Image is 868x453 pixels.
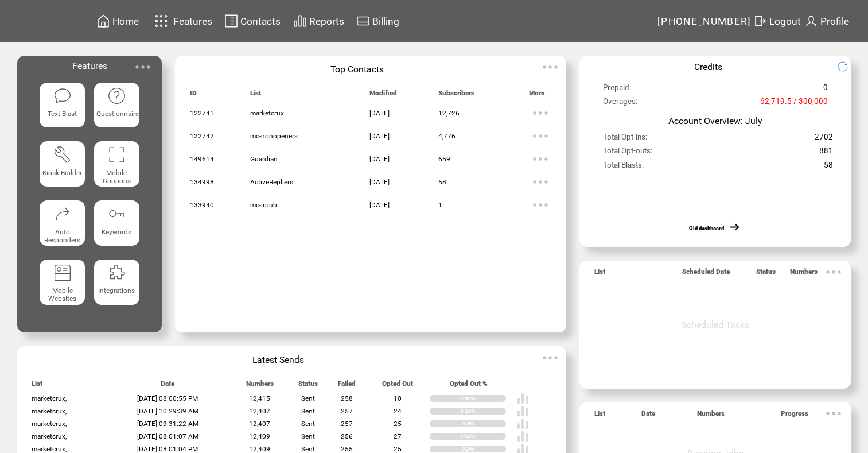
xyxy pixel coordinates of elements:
span: Subscribers [438,89,474,102]
img: integrations.svg [107,264,126,282]
span: Logout [769,16,801,27]
img: ellypsis.svg [529,102,552,125]
span: [DATE] [369,178,390,186]
span: mc-irpub [250,201,277,209]
img: exit.svg [753,14,767,28]
span: Progress [781,409,808,423]
span: 25 [394,445,402,453]
a: Logout [752,12,803,30]
span: [DATE] 10:29:39 AM [137,407,198,415]
span: Date [641,409,655,423]
span: Opted Out [382,380,413,393]
span: 122742 [190,132,214,140]
span: Overages: [603,97,637,111]
span: Questionnaire [96,110,139,118]
span: 149614 [190,155,214,163]
span: Kiosk Builder [42,169,82,177]
span: Auto Responders [44,228,80,244]
span: 0 [823,83,828,97]
span: 255 [341,445,353,453]
img: ellypsis.svg [529,125,552,148]
a: Home [95,12,141,30]
span: 10 [394,394,402,402]
div: 0.2% [462,446,507,452]
img: features.svg [151,11,172,30]
span: 659 [438,155,450,163]
span: Keywords [102,228,131,236]
span: 12,726 [438,109,460,117]
span: 62,719.5 / 300,000 [760,97,828,111]
span: Scheduled Tasks [682,319,749,330]
span: 134998 [190,178,214,186]
span: 1 [438,201,442,209]
span: Features [173,16,212,27]
span: Total Blasts: [603,161,644,175]
div: 0.19% [460,408,506,415]
img: keywords.svg [107,204,126,223]
span: [DATE] [369,109,390,117]
span: Status [298,380,318,393]
span: Total Opt-ins: [603,133,647,146]
img: coupons.svg [107,145,126,164]
a: Integrations [94,260,139,309]
span: List [594,409,605,423]
span: 12,409 [249,445,270,453]
span: mc-nonopeners [250,132,298,140]
img: text-blast.svg [53,87,72,105]
span: marketcrux, [32,432,67,440]
span: Guardian [250,155,278,163]
span: Modified [369,89,397,102]
img: creidtcard.svg [356,14,370,28]
img: refresh.png [837,61,857,72]
img: chart.svg [293,14,307,28]
span: 256 [341,432,353,440]
img: poll%20-%20white.svg [516,417,529,430]
span: 27 [394,432,402,440]
span: Numbers [246,380,274,393]
span: [DATE] 08:01:07 AM [137,432,198,440]
span: marketcrux, [32,394,67,402]
span: 12,407 [249,407,270,415]
span: Status [756,268,776,281]
span: Scheduled Date [682,268,730,281]
span: [DATE] 09:31:22 AM [137,420,198,428]
span: Home [112,16,139,27]
span: 257 [341,407,353,415]
span: Text Blast [48,110,77,118]
span: Sent [301,432,315,440]
div: 0.2% [462,420,507,427]
span: 4,776 [438,132,456,140]
img: tool%201.svg [53,145,72,164]
span: Credits [694,61,722,72]
span: 12,407 [249,420,270,428]
img: poll%20-%20white.svg [516,430,529,443]
img: ellypsis.svg [539,56,562,79]
span: Mobile Coupons [103,169,131,185]
span: 122741 [190,109,214,117]
span: [PHONE_NUMBER] [657,16,752,27]
span: Integrations [98,286,135,295]
span: Numbers [697,409,725,423]
img: ellypsis.svg [529,148,552,171]
span: Sent [301,394,315,402]
span: [DATE] 08:01:04 PM [137,445,198,453]
span: List [32,380,42,393]
a: Auto Responders [40,200,85,250]
span: marketcrux, [32,445,67,453]
span: 257 [341,420,353,428]
span: ActiveRepliers [250,178,293,186]
div: 0.22% [460,433,506,440]
span: Date [161,380,174,393]
span: 258 [341,394,353,402]
span: List [594,268,605,281]
span: Numbers [790,268,818,281]
span: Latest Sends [252,354,304,365]
span: Sent [301,445,315,453]
a: Reports [291,12,346,30]
a: Kiosk Builder [40,141,85,191]
span: [DATE] [369,155,390,163]
span: Opted Out % [450,380,488,393]
img: poll%20-%20white.svg [516,392,529,405]
a: Old dashboard [689,225,724,231]
span: 58 [824,161,833,175]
